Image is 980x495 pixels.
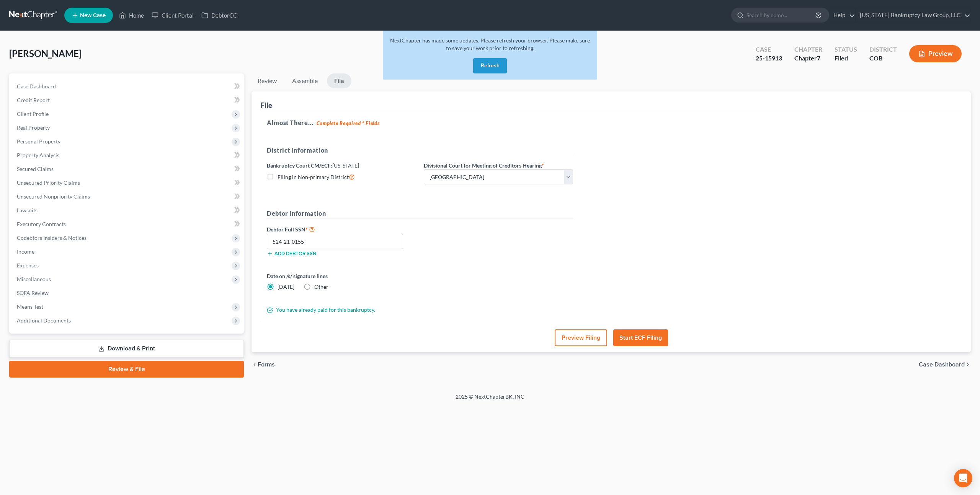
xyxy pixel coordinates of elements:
a: Review & File [9,361,244,378]
div: Filed [835,54,857,63]
a: Unsecured Priority Claims [11,176,244,190]
input: XXX-XX-XXXX [267,234,403,249]
div: Case [756,45,782,54]
div: Chapter [794,45,822,54]
a: Download & Print [9,340,244,358]
span: Additional Documents [17,317,71,324]
a: Client Portal [148,8,198,22]
a: Credit Report [11,93,244,107]
span: Case Dashboard [17,83,56,90]
span: Forms [258,361,275,368]
a: Unsecured Nonpriority Claims [11,190,244,204]
span: Executory Contracts [17,221,66,227]
a: Case Dashboard [11,80,244,93]
i: chevron_right [965,361,971,368]
span: Personal Property [17,138,60,145]
label: Bankruptcy Court CM/ECF: [267,161,359,169]
span: Codebtors Insiders & Notices [17,234,87,241]
div: File [261,101,272,110]
span: Client Profile [17,111,49,117]
button: chevron_left Forms [252,361,285,368]
span: Income [17,248,34,255]
a: Executory Contracts [11,217,244,231]
a: Secured Claims [11,162,244,176]
span: NextChapter has made some updates. Please refresh your browser. Please make sure to save your wor... [390,37,590,51]
h5: Almost There... [267,118,955,127]
button: Preview Filing [555,329,607,346]
span: Means Test [17,303,43,310]
a: Lawsuits [11,204,244,217]
a: Home [115,8,148,22]
span: SOFA Review [17,290,49,296]
span: [DATE] [278,283,294,290]
span: New Case [80,13,106,18]
span: Lawsuits [17,207,38,213]
div: Open Intercom Messenger [954,469,972,487]
a: [US_STATE] Bankruptcy Law Group, LLC [856,8,970,22]
label: Divisional Court for Meeting of Creditors Hearing [424,161,544,169]
div: Chapter [794,54,822,63]
a: Property Analysis [11,148,244,162]
span: Credit Report [17,97,50,103]
button: Refresh [473,58,507,73]
span: Unsecured Priority Claims [17,179,80,186]
button: Add debtor SSN [267,251,316,257]
span: Secured Claims [17,166,54,172]
a: Help [830,8,855,22]
span: Property Analysis [17,152,59,158]
div: 2025 © NextChapterBK, INC [272,393,708,407]
input: Search by name... [746,8,817,22]
span: [US_STATE] [332,162,359,169]
span: Expenses [17,262,39,269]
button: Preview [909,45,962,62]
div: District [869,45,897,54]
a: Review [252,73,283,88]
span: Other [314,283,328,290]
label: Debtor Full SSN [263,225,420,234]
div: 25-15913 [756,54,782,63]
a: Assemble [286,73,324,88]
strong: Complete Required * Fields [317,120,380,126]
span: Filing in Non-primary District [278,174,349,180]
div: You have already paid for this bankruptcy. [263,306,577,314]
a: File [327,73,351,88]
span: 7 [817,54,820,62]
a: SOFA Review [11,286,244,300]
a: DebtorCC [198,8,241,22]
span: Case Dashboard [919,361,965,368]
h5: District Information [267,146,573,155]
div: Status [835,45,857,54]
div: COB [869,54,897,63]
span: Miscellaneous [17,276,51,282]
label: Date on /s/ signature lines [267,272,416,280]
a: Case Dashboard chevron_right [919,361,971,368]
button: Start ECF Filing [613,329,668,346]
h5: Debtor Information [267,209,573,218]
span: Real Property [17,124,50,131]
span: [PERSON_NAME] [9,48,82,59]
span: Unsecured Nonpriority Claims [17,193,90,200]
i: chevron_left [252,361,258,368]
